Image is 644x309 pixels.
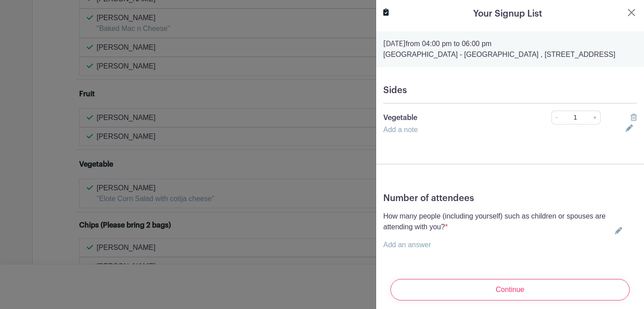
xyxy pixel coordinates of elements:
[383,85,637,96] h5: Sides
[383,112,527,123] p: Vegetable
[551,111,561,124] a: -
[383,126,418,133] a: Add a note
[383,211,611,232] p: How many people (including yourself) such as children or spouses are attending with you?
[383,49,637,60] p: [GEOGRAPHIC_DATA] - [GEOGRAPHIC_DATA] , [STREET_ADDRESS]
[383,40,406,47] strong: [DATE]
[626,7,637,18] button: Close
[589,111,601,124] a: +
[383,39,637,49] p: from 04:00 pm to 06:00 pm
[390,279,630,300] input: Continue
[383,241,431,249] a: Add an answer
[473,7,542,21] h5: Your Signup List
[383,193,637,204] h5: Number of attendees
